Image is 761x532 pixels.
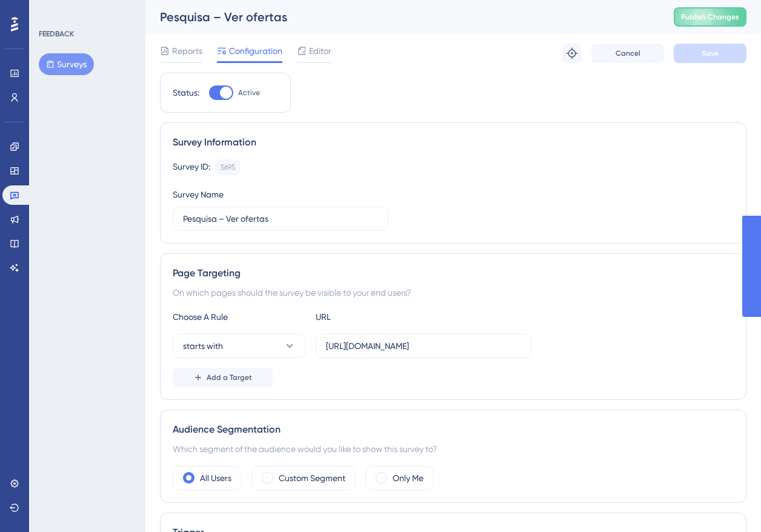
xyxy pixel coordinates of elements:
span: Cancel [616,48,640,58]
div: Survey Name [173,187,224,202]
div: Choose A Rule [173,310,306,324]
div: Pesquisa – Ver ofertas [160,8,643,25]
button: Save [674,44,746,63]
span: Add a Target [207,373,252,382]
div: Which segment of the audience would you like to show this survey to? [173,442,734,456]
div: 5695 [221,162,235,172]
input: yourwebsite.com/path [326,339,521,353]
span: starts with [183,339,223,353]
div: Audience Segmentation [173,422,734,437]
input: Type your Survey name [183,212,378,225]
button: Add a Target [173,368,273,387]
div: Survey ID: [173,159,210,175]
span: Configuration [229,44,282,58]
span: Save [702,48,719,58]
span: Publish Changes [681,12,739,22]
div: Survey Information [173,135,734,150]
label: Only Me [393,471,424,485]
label: All Users [200,471,231,485]
span: Active [238,88,260,98]
span: Editor [309,44,331,58]
button: Publish Changes [674,7,746,27]
iframe: UserGuiding AI Assistant Launcher [710,484,746,520]
div: On which pages should the survey be visible to your end users? [173,285,734,300]
div: Page Targeting [173,266,734,281]
label: Custom Segment [279,471,345,485]
button: starts with [173,334,306,358]
div: Status: [173,85,199,100]
button: Surveys [39,53,94,75]
div: FEEDBACK [39,29,74,39]
span: Reports [172,44,202,58]
div: URL [316,310,449,324]
button: Cancel [591,44,664,63]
